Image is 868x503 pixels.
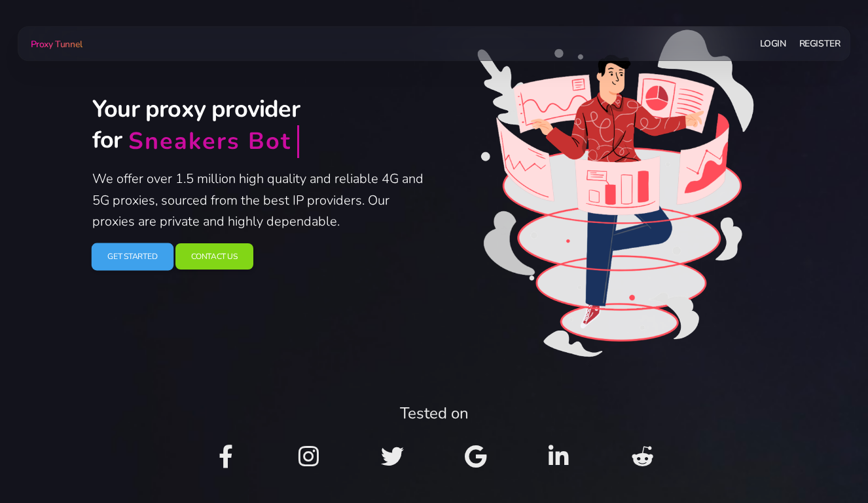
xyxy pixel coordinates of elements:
[31,38,82,50] span: Proxy Tunnel
[92,94,426,158] h2: Your proxy provider for
[760,31,786,56] a: Login
[175,243,253,270] a: Contact Us
[28,33,82,54] a: Proxy Tunnel
[100,401,768,425] div: Tested on
[92,169,426,233] p: We offer over 1.5 million high quality and reliable 4G and 5G proxies, sourced from the best IP p...
[92,243,173,270] a: Get Started
[128,127,291,157] div: Sneakers Bot
[675,289,852,487] iframe: Webchat Widget
[799,31,841,56] a: Register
